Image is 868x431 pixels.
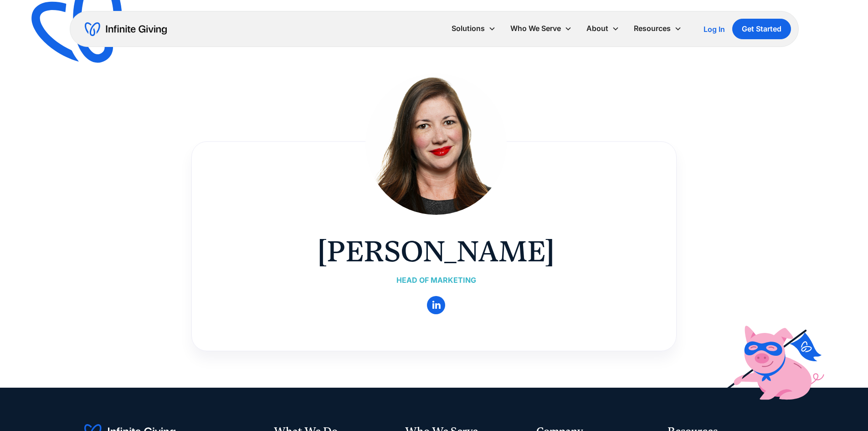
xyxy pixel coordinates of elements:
[634,22,671,35] div: Resources
[510,22,561,35] div: Who We Serve
[627,19,689,38] div: Resources
[452,22,485,35] div: Solutions
[704,26,725,33] div: Log In
[318,274,555,286] div: Head of Marketing
[503,19,579,38] div: Who We Serve
[704,24,725,35] a: Log In
[732,19,791,39] a: Get Started
[85,22,167,36] a: home
[579,19,627,38] div: About
[318,233,555,270] h1: [PERSON_NAME]
[427,296,445,314] a: 
[586,22,608,35] div: About
[444,19,503,38] div: Solutions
